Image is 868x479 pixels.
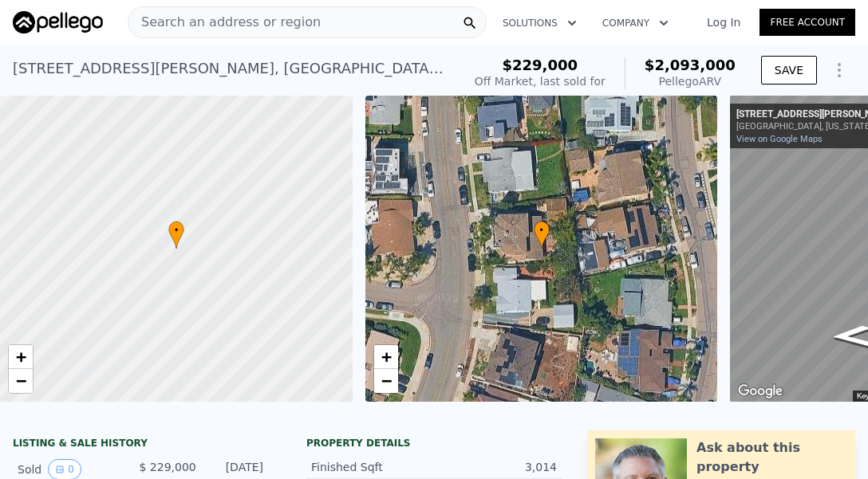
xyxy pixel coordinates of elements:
a: Free Account [759,9,855,36]
a: Zoom out [9,369,33,393]
span: $ 229,000 [139,461,195,473]
span: $229,000 [503,57,578,73]
span: − [16,371,26,391]
button: Company [590,9,681,37]
a: Zoom out [374,369,398,393]
div: • [168,221,184,249]
span: + [381,347,391,367]
img: Pellego [13,11,103,33]
div: [STREET_ADDRESS][PERSON_NAME] , [GEOGRAPHIC_DATA] , CA 92117 [13,57,449,80]
div: • [534,221,550,249]
button: Solutions [490,9,590,37]
span: • [168,223,184,238]
span: − [381,371,391,391]
button: Show Options [823,54,855,86]
div: Finished Sqft [311,459,434,475]
a: Zoom in [9,345,33,369]
span: + [16,347,26,367]
a: Zoom in [374,345,398,369]
span: Search an address or region [128,13,321,32]
a: Open this area in Google Maps (opens a new window) [734,381,787,402]
div: Pellego ARV [645,73,736,89]
div: Off Market, last sold for [475,73,606,89]
div: Property details [306,437,562,450]
img: Google [734,381,787,402]
span: • [534,223,550,238]
a: View on Google Maps [736,134,823,144]
button: SAVE [761,56,817,84]
div: Ask about this property [696,438,847,477]
a: Log In [688,14,759,30]
div: LISTING & SALE HISTORY [13,437,268,453]
div: 3,014 [434,459,557,475]
span: $2,093,000 [645,57,736,73]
